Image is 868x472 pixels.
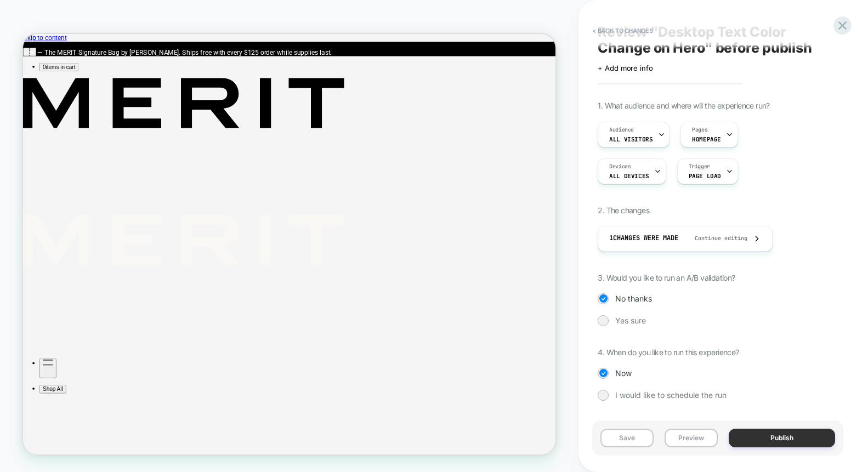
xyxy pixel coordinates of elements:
span: I would like to schedule the run [615,391,727,400]
span: Page Load [689,172,721,180]
span: Now [615,369,632,378]
span: 2. The changes [598,206,649,215]
button: Show Mobile Menu [22,433,44,459]
button: 0items in cart [22,38,74,50]
button: Save [600,429,654,447]
button: Publish [729,429,835,447]
span: HOMEPAGE [692,135,721,143]
span: 3. Would you like to run an A/B validation? [598,273,735,282]
span: items in cart [30,40,70,48]
span: Review " Desktop Text Color Change on Hero " before publish [598,24,838,56]
span: All Visitors [609,135,653,143]
span: Pages [692,126,707,134]
span: 1. What audience and where will the experience run? [598,101,769,110]
span: + Add more info [598,64,653,72]
span: ALL DEVICES [609,172,649,180]
span: Devices [609,163,631,170]
button: Preview [665,429,718,447]
span: 4. When do you like to run this experience? [598,348,739,357]
span: No thanks [615,294,652,303]
button: < Back to changes [587,22,658,40]
span: Yes sure [615,316,646,325]
span: 0 [26,40,70,48]
span: Trigger [689,163,710,170]
span: Audience [609,126,634,134]
span: 1 Changes were made [609,235,678,242]
span: Continue editing [684,235,747,242]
